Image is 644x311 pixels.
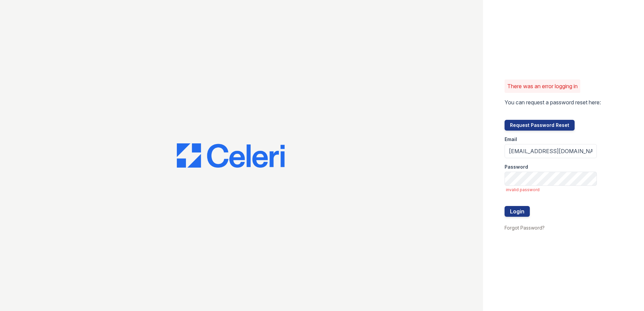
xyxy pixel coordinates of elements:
[505,225,545,231] a: Forgot Password?
[505,98,601,106] p: You can request a password reset here:
[505,136,517,143] label: Email
[507,82,578,90] p: There was an error logging in
[505,206,530,217] button: Login
[506,187,597,193] span: invalid password
[177,143,285,168] img: CE_Logo_Blue-a8612792a0a2168367f1c8372b55b34899dd931a85d93a1a3d3e32e68fde9ad4.png
[505,164,528,170] label: Password
[505,120,575,131] button: Request Password Reset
